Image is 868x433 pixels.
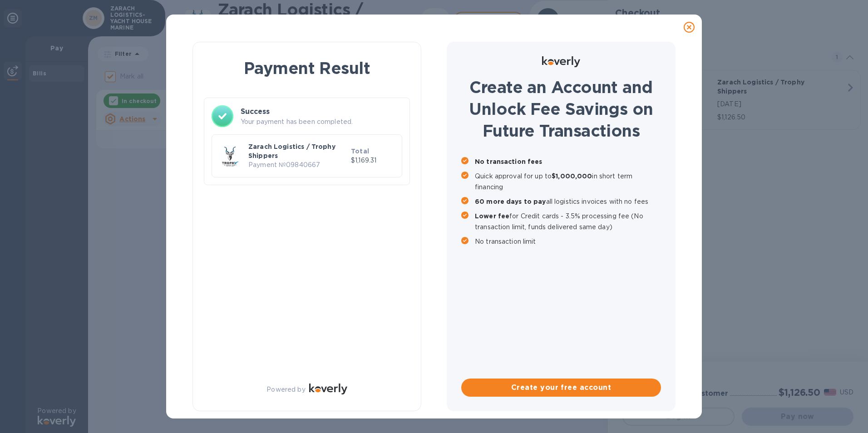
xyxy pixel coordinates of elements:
[241,117,402,127] p: Your payment has been completed.
[351,156,395,165] p: $1,169.31
[248,142,347,160] p: Zarach Logistics / Trophy Shippers
[309,384,347,394] img: Logo
[475,212,509,220] b: Lower fee
[475,158,542,165] b: No transaction fees
[475,198,546,205] b: 60 more days to pay
[351,148,369,155] b: Total
[248,160,347,170] p: Payment № 09840667
[475,171,661,192] p: Quick approval for up to in short term financing
[469,382,654,393] span: Create your free account
[475,211,661,232] p: for Credit cards - 3.5% processing fee (No transaction limit, funds delivered same day)
[475,196,661,207] p: all logistics invoices with no fees
[207,57,406,79] h1: Payment Result
[461,379,661,397] button: Create your free account
[542,56,580,67] img: Logo
[241,106,402,117] h3: Success
[266,385,305,394] p: Powered by
[461,76,661,142] h1: Create an Account and Unlock Fee Savings on Future Transactions
[475,236,661,247] p: No transaction limit
[552,172,592,180] b: $1,000,000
